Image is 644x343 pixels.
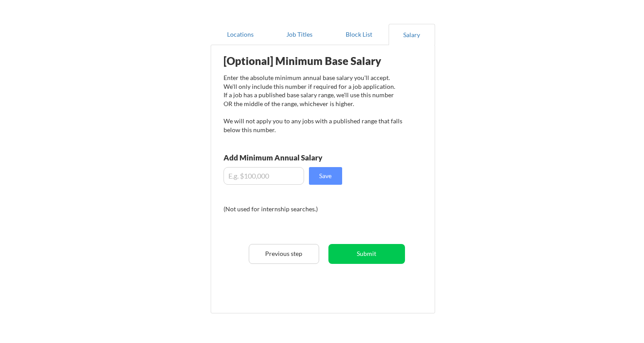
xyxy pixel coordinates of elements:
[328,244,405,264] button: Submit
[224,56,402,66] div: [Optional] Minimum Base Salary
[211,24,270,45] button: Locations
[329,24,389,45] button: Block List
[309,167,342,185] button: Save
[224,154,362,161] div: Add Minimum Annual Salary
[389,24,435,45] button: Salary
[249,244,319,264] button: Previous step
[224,73,402,134] div: Enter the absolute minimum annual base salary you'll accept. We'll only include this number if re...
[224,167,304,185] input: E.g. $100,000
[224,205,343,213] div: (Not used for internship searches.)
[270,24,329,45] button: Job Titles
